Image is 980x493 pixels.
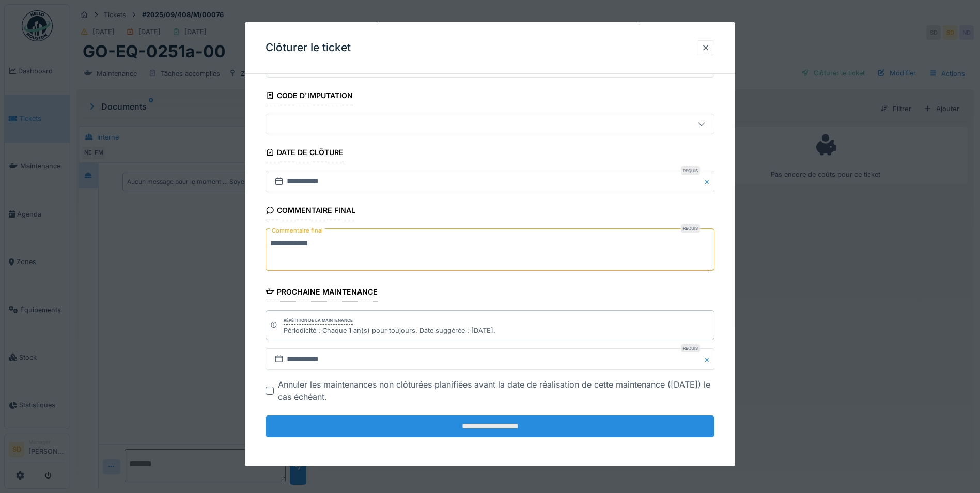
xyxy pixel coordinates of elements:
[681,224,700,233] div: Requis
[278,378,714,403] div: Annuler les maintenances non clôturées planifiées avant la date de réalisation de cette maintenan...
[284,326,495,335] div: Périodicité : Chaque 1 an(s) pour toujours. Date suggérée : [DATE].
[266,145,344,162] div: Date de clôture
[681,344,700,352] div: Requis
[703,171,714,192] button: Close
[266,203,355,220] div: Commentaire final
[681,166,700,175] div: Requis
[266,284,378,302] div: Prochaine maintenance
[266,41,351,54] h3: Clôturer le ticket
[703,348,714,370] button: Close
[284,317,353,325] div: Répétition de la maintenance
[266,88,353,105] div: Code d'imputation
[270,224,325,237] label: Commentaire final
